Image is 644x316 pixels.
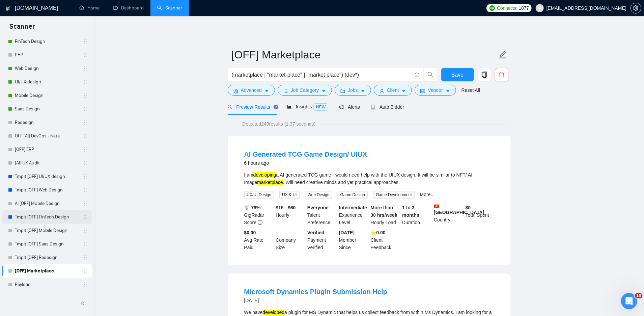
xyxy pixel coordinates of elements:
[478,68,491,81] button: copy
[537,6,542,10] span: user
[434,204,484,215] b: [GEOGRAPHIC_DATA]
[478,72,491,78] span: copy
[15,183,79,197] a: Tmplt [OFF] Web Design
[339,105,344,109] span: notification
[306,204,338,226] div: Talent Preference
[339,230,355,235] b: [DATE]
[338,204,369,226] div: Experience Level
[401,88,406,94] span: caret-down
[83,201,88,206] span: holder
[348,86,358,94] span: Jobs
[441,68,474,81] button: Save
[15,129,79,143] a: OFF [AI] DevOps - Nata
[321,88,326,94] span: caret-down
[83,160,88,166] span: holder
[83,106,88,112] span: holder
[258,220,262,225] span: info-circle
[157,5,182,11] a: searchScanner
[371,205,397,218] b: More than 30 hrs/week
[243,229,275,251] div: Avg Rate Paid
[432,204,464,226] div: Country
[339,104,360,110] span: Alerts
[233,88,238,94] span: setting
[371,104,404,110] span: Auto Bidder
[264,88,269,94] span: caret-down
[15,237,79,251] a: Tmplt [OFF] Saas Design
[83,228,88,233] span: holder
[428,86,443,94] span: Vendor
[466,205,471,210] b: $ 0
[371,105,375,109] span: robot
[83,282,88,287] span: holder
[244,151,367,158] a: AI Generated TCG Game Design/ UIUX
[263,310,285,315] mark: developed
[83,268,88,274] span: holder
[4,22,40,36] span: Scanner
[401,204,432,226] div: Duration
[339,205,367,210] b: Intermediate
[244,159,367,167] div: 6 hours ago
[307,230,325,235] b: Verified
[402,205,419,218] b: 1 to 3 months
[83,39,88,44] span: holder
[373,191,415,199] span: Game Development
[631,3,641,14] button: setting
[273,104,279,110] div: Tooltip anchor
[15,89,79,102] a: Mobile Design
[306,229,338,251] div: Payment Verified
[83,174,88,179] span: holder
[631,5,641,11] span: setting
[83,52,88,58] span: holder
[274,229,306,251] div: Company Size
[232,71,412,79] input: Search Freelance Jobs...
[464,204,496,226] div: Total Spent
[243,204,275,226] div: GigRadar Score
[83,187,88,193] span: holder
[338,191,368,199] span: Game Design
[451,71,464,79] span: Save
[291,86,319,94] span: Job Category
[369,229,401,251] div: Client Feedback
[257,180,283,185] mark: marketplace
[631,5,641,11] a: setting
[244,296,388,305] div: [DATE]
[80,300,87,307] span: double-left
[420,192,435,197] a: More...
[83,133,88,139] span: holder
[287,104,328,109] span: Insights
[621,293,637,309] iframe: Intercom live chat
[283,88,288,94] span: bars
[338,229,369,251] div: Member Since
[241,86,262,94] span: Advanced
[244,171,495,186] div: I am a AI generated TCG game - would need help with the UIUX design. It will be similar to NFT/ A...
[228,85,275,96] button: settingAdvancedcaret-down
[228,104,276,110] span: Preview Results
[15,251,79,264] a: Tmplt [OFF] Redesign
[228,105,232,109] span: search
[424,72,437,78] span: search
[371,230,386,235] b: ⭐️ 0.00
[495,72,508,78] span: delete
[434,204,439,209] img: 🇭🇰
[369,204,401,226] div: Hourly Load
[305,191,332,199] span: Web Design
[420,88,425,94] span: idcard
[635,293,643,298] span: 10
[415,85,456,96] button: idcardVendorcaret-down
[307,205,329,210] b: Everyone
[15,264,79,278] a: [OFF] Marketplace
[15,197,79,210] a: AI [OFF] Mobile Design
[244,191,274,199] span: UX/UI Design
[461,86,480,94] a: Reset All
[83,120,88,125] span: holder
[279,191,299,199] span: UX & UI
[15,210,79,224] a: Tmplt [OFF] FinTech Design
[15,224,79,237] a: Tmplt [OFF] Mobile Design
[15,170,79,183] a: Tmplt [OFF] UI/UX design
[253,172,276,178] mark: developing
[287,104,292,109] span: area-chart
[374,85,412,96] button: userClientcaret-down
[497,4,517,12] span: Connects:
[15,75,79,89] a: UI/UX design
[313,103,328,111] span: NEW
